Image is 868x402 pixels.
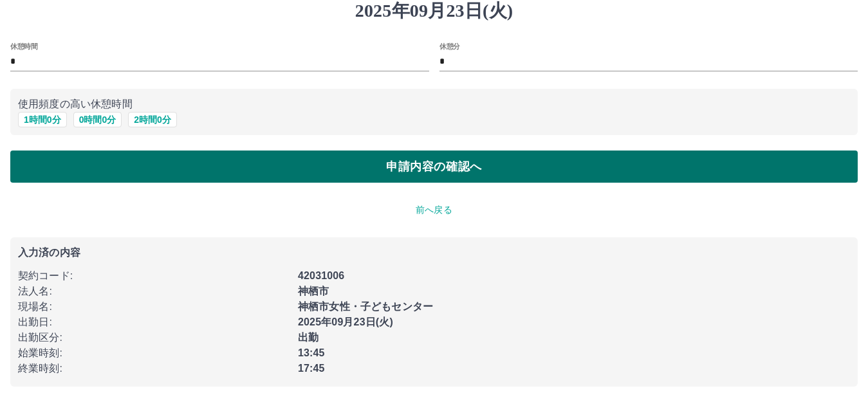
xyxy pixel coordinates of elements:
[298,301,433,312] b: 神栖市女性・子どもセンター
[18,268,290,284] p: 契約コード :
[10,151,858,183] button: 申請内容の確認へ
[298,363,325,374] b: 17:45
[18,284,290,299] p: 法人名 :
[298,286,329,297] b: 神栖市
[128,112,177,127] button: 2時間0分
[18,330,290,345] p: 出勤区分 :
[18,96,850,112] p: 使用頻度の高い休憩時間
[10,203,858,217] p: 前へ戻る
[439,41,460,51] label: 休憩分
[18,112,67,127] button: 1時間0分
[18,248,850,258] p: 入力済の内容
[10,41,37,51] label: 休憩時間
[18,299,290,315] p: 現場名 :
[298,332,319,343] b: 出勤
[298,347,325,358] b: 13:45
[73,112,122,127] button: 0時間0分
[298,316,393,327] b: 2025年09月23日(火)
[18,345,290,361] p: 始業時刻 :
[298,270,344,281] b: 42031006
[18,361,290,376] p: 終業時刻 :
[18,315,290,330] p: 出勤日 :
